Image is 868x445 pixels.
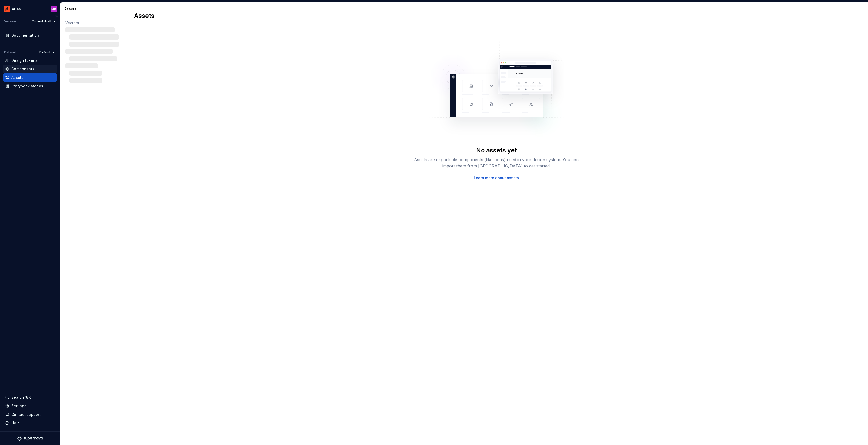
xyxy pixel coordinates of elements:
button: Contact support [3,410,57,419]
button: Help [3,419,57,427]
a: Storybook stories [3,82,57,90]
div: Settings [11,403,26,409]
div: Help [11,420,20,426]
div: Design tokens [11,58,37,63]
a: Components [3,65,57,73]
div: Vectors [65,20,119,26]
a: Design tokens [3,56,57,65]
a: Settings [3,402,57,410]
div: Atlas [12,6,21,12]
div: Assets [11,75,24,80]
button: AtlasMD [1,3,59,14]
div: Search ⌘K [11,395,31,400]
button: Search ⌘K [3,393,57,402]
a: Assets [3,73,57,82]
a: Documentation [3,31,57,40]
div: Dataset [4,50,16,55]
button: Current draft [29,18,58,25]
div: MD [51,7,56,11]
svg: Supernova Logo [17,436,43,441]
div: Contact support [11,412,41,417]
div: Documentation [11,33,39,38]
button: Collapse sidebar [53,12,60,19]
div: No assets yet [476,146,517,155]
a: Learn more about assets [474,175,519,180]
div: Components [11,66,34,72]
div: Assets [64,6,122,12]
button: Default [37,49,57,56]
img: 102f71e4-5f95-4b3f-aebe-9cae3cf15d45.png [4,6,10,12]
span: Current draft [32,19,51,24]
h2: Assets [134,12,853,20]
div: Assets are exportable components (like icons) used in your design system. You can import them fro... [414,157,579,169]
div: Storybook stories [11,83,43,89]
div: Version [4,19,16,24]
span: Default [39,50,50,55]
